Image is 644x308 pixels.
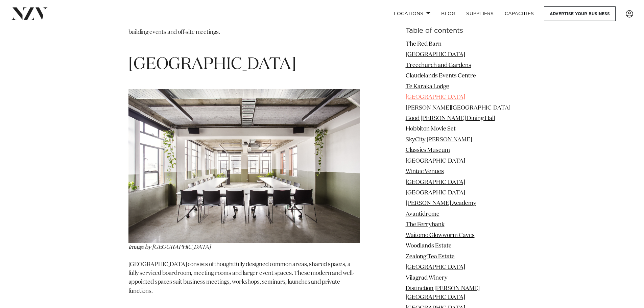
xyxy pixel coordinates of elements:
a: Claudelands Events Centre [406,73,476,79]
em: Image by [GEOGRAPHIC_DATA] [128,244,211,250]
a: [GEOGRAPHIC_DATA] [406,52,465,57]
h6: Table of contents [406,27,516,34]
a: [PERSON_NAME][GEOGRAPHIC_DATA] [406,105,510,111]
a: Locations [388,6,436,21]
a: Te Karaka Lodge [406,84,449,90]
a: SkyCity [PERSON_NAME] [406,137,472,143]
h1: [GEOGRAPHIC_DATA] [128,54,360,75]
a: [PERSON_NAME] Academy [406,201,476,207]
a: Avantidrome [406,211,439,217]
img: nzv-logo.png [11,7,48,20]
a: [GEOGRAPHIC_DATA] [406,264,465,270]
a: Wintec Venues [406,169,444,174]
a: The Ferrybank [406,222,445,228]
a: Capacities [499,6,540,21]
a: Distinction [PERSON_NAME][GEOGRAPHIC_DATA] [406,286,480,300]
a: [GEOGRAPHIC_DATA] [406,190,465,196]
a: The Red Barn [406,41,442,47]
a: BLOG [436,6,461,21]
a: Classics Museum [406,147,450,153]
a: Woodlands Estate [406,243,452,249]
p: [GEOGRAPHIC_DATA] consists of thoughtfully designed common areas, shared spaces, a fully serviced... [128,260,360,296]
a: Treechurch and Gardens [406,63,471,68]
a: SUPPLIERS [461,6,499,21]
a: Waitomo Glowworm Caves [406,233,475,238]
a: Vilagrad Winery [406,275,448,281]
a: [GEOGRAPHIC_DATA] [406,94,465,100]
a: Advertise your business [544,6,616,21]
a: [GEOGRAPHIC_DATA] [406,158,465,164]
a: Hobbiton Movie Set [406,126,456,132]
a: [GEOGRAPHIC_DATA] [406,180,465,185]
a: Zealong Tea Estate [406,254,455,260]
a: Good [PERSON_NAME] Dining Hall [406,116,495,121]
